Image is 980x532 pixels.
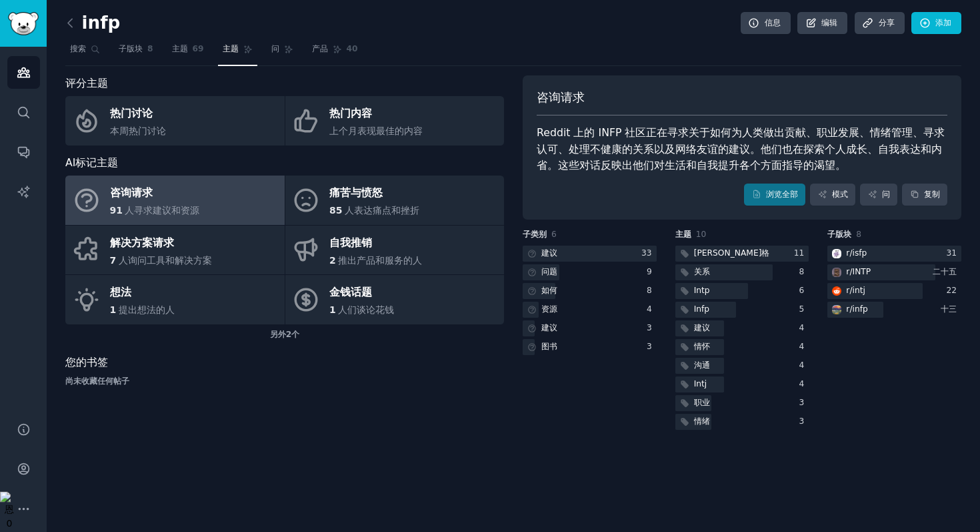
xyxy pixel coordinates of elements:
font: Reddit 上的 INFP 社区正在寻求关于如何为人类做出贡献、职业发展、情绪管理、寻求认可、处理不健康的关系以及网络友谊的建议。他们也在探索个人成长、自我表达和内省。这些对话反映出他们对生活... [537,126,945,172]
a: 痛苦与愤怒85人表达痛点和挫折 [285,176,505,225]
font: 6 [551,230,557,239]
font: 3 [647,342,652,351]
font: 11 [794,248,805,258]
a: 热门内容上个月表现最佳的内容 [285,96,505,146]
font: 1 [329,304,336,315]
font: 职业 [694,398,710,407]
button: 复制 [902,184,947,206]
font: intj [853,286,865,295]
a: 职业3 [675,395,809,412]
a: 自我推销2推出产品和服务的人 [285,226,505,275]
font: 3 [799,398,805,407]
font: 建议 [694,323,710,332]
font: 人寻求建议和资源 [125,205,199,216]
font: [PERSON_NAME]格 [694,248,770,258]
a: 热门讨论本周热门讨论 [65,96,285,146]
font: 4 [799,360,805,370]
font: 问 [271,44,279,53]
font: 金钱话题 [329,286,372,298]
a: Intj4 [675,376,809,393]
a: 分享 [855,12,905,35]
font: INTP [853,267,871,276]
font: 情怀 [694,342,710,351]
a: [PERSON_NAME]格11 [675,246,809,262]
font: 子类别 [523,230,547,239]
font: 2个 [286,330,300,339]
font: 另外 [270,330,286,339]
a: 想法1提出想法的人 [65,275,285,324]
font: 提出想法的人 [119,304,175,315]
a: 编辑 [797,12,847,35]
font: 3 [647,323,652,332]
font: 子版块 [827,230,851,239]
a: 问 [267,39,298,66]
font: 热门讨论 [110,107,153,119]
img: INTP [832,268,841,277]
font: 31 [946,248,957,258]
font: 33 [641,248,652,258]
a: 建议4 [675,320,809,337]
a: Intp6 [675,283,809,300]
font: 本周热门讨论 [110,125,166,136]
font: 85 [329,205,342,216]
font: 人们谈论花钱 [338,304,394,315]
font: infp [853,304,868,314]
font: Intp [694,286,710,295]
a: 如何8 [523,283,657,300]
font: 情绪 [694,417,710,426]
font: 您的书签 [65,356,108,368]
a: 问 [860,184,897,206]
font: 如何 [541,286,557,295]
a: 子版块8 [114,39,158,66]
font: 关系 [694,267,710,276]
font: 推出产品和服务的人 [338,255,422,266]
font: 想法 [110,286,131,298]
a: 沟通4 [675,358,809,374]
font: 10 [696,230,707,239]
font: 沟通 [694,360,710,370]
font: isfp [853,248,867,258]
a: 资源4 [523,302,657,318]
font: 69 [193,44,204,53]
font: 子版块 [119,44,143,53]
a: 浏览全部 [744,184,805,206]
font: 9 [647,267,652,276]
font: 91 [110,205,123,216]
font: r/ [846,304,852,314]
font: 人表达痛点和挫折 [345,205,419,216]
a: 情怀4 [675,339,809,356]
font: 4 [799,379,805,388]
font: 问 [882,190,890,199]
font: 0 [7,518,13,529]
a: 建议33 [523,246,657,262]
font: 4 [799,323,805,332]
font: 信息 [765,18,781,27]
a: 金钱话题1人们谈论花钱 [285,275,505,324]
font: 自我推销 [329,236,372,249]
font: 3 [799,417,805,426]
font: 8 [147,44,153,53]
font: 2 [329,255,336,266]
font: 1 [110,304,117,315]
font: 恩 [5,504,14,515]
font: 评分主题 [65,77,108,89]
font: 40 [347,44,358,53]
font: Intj [694,379,707,388]
font: 建议 [541,248,557,258]
font: 尚未收藏任何帖子 [65,376,129,386]
img: GummySearch 徽标 [8,12,39,35]
a: 建议3 [523,320,657,337]
font: 复制 [924,190,940,199]
a: 情绪3 [675,414,809,431]
font: 上个月表现最佳的内容 [329,125,423,136]
font: 模式 [832,190,848,199]
a: 异位妊娠r/isfp31 [827,246,961,262]
font: 5 [799,304,805,314]
font: 解决方案请求 [110,236,174,249]
a: INTPr/INTP二十五 [827,264,961,281]
font: 主题 [675,230,691,239]
font: 22 [946,286,957,295]
a: 咨询请求91人寻求建议和资源 [65,176,285,225]
a: 图书3 [523,339,657,356]
a: 信息 [741,12,791,35]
